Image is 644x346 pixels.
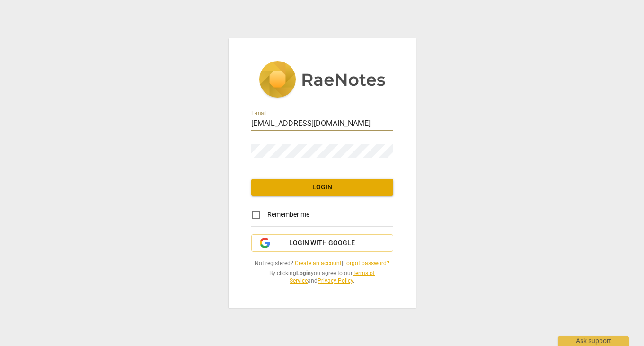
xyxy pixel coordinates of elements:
button: Login with Google [251,234,393,252]
div: Ask support [558,336,629,346]
a: Forgot password? [343,260,389,266]
span: By clicking you agree to our and . [251,269,393,285]
span: Login with Google [289,239,355,248]
b: Login [296,270,311,276]
a: Create an account [295,260,342,266]
span: Not registered? | [251,259,393,267]
span: Login [259,183,386,192]
label: E-mail [251,110,267,116]
button: Login [251,179,393,196]
a: Privacy Policy [318,277,353,284]
img: 5ac2273c67554f335776073100b6d88f.svg [259,61,386,100]
span: Remember me [267,210,309,220]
